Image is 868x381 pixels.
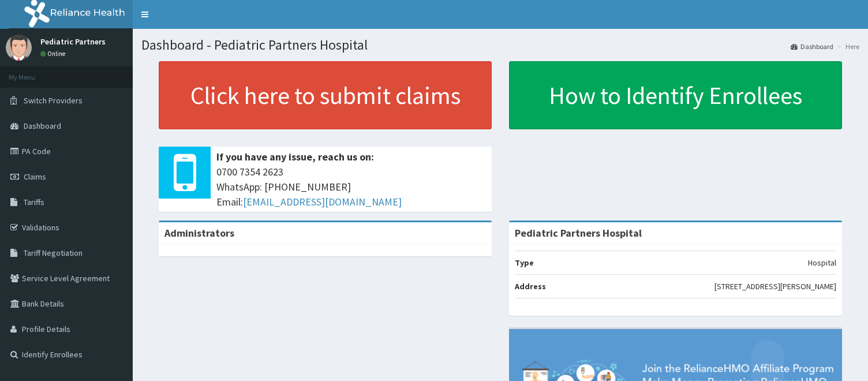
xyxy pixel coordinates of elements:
[243,195,402,208] a: [EMAIL_ADDRESS][DOMAIN_NAME]
[835,42,859,51] li: Here
[6,35,32,61] img: User Image
[216,165,486,209] span: 0700 7354 2623 WhatsApp: [PHONE_NUMBER] Email:
[515,226,642,240] strong: Pediatric Partners Hospital
[40,38,106,46] p: Pediatric Partners
[24,248,83,258] span: Tariff Negotiation
[24,95,83,106] span: Switch Providers
[24,171,46,182] span: Claims
[164,226,234,240] b: Administrators
[216,150,374,163] b: If you have any issue, reach us on:
[159,61,492,129] a: Click here to submit claims
[24,197,44,207] span: Tariffs
[714,281,836,292] p: [STREET_ADDRESS][PERSON_NAME]
[808,257,836,268] p: Hospital
[515,281,546,292] b: Address
[24,121,61,131] span: Dashboard
[515,257,534,268] b: Type
[509,61,842,129] a: How to Identify Enrollees
[40,50,68,58] a: Online
[141,38,859,53] h1: Dashboard - Pediatric Partners Hospital
[791,42,833,51] a: Dashboard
